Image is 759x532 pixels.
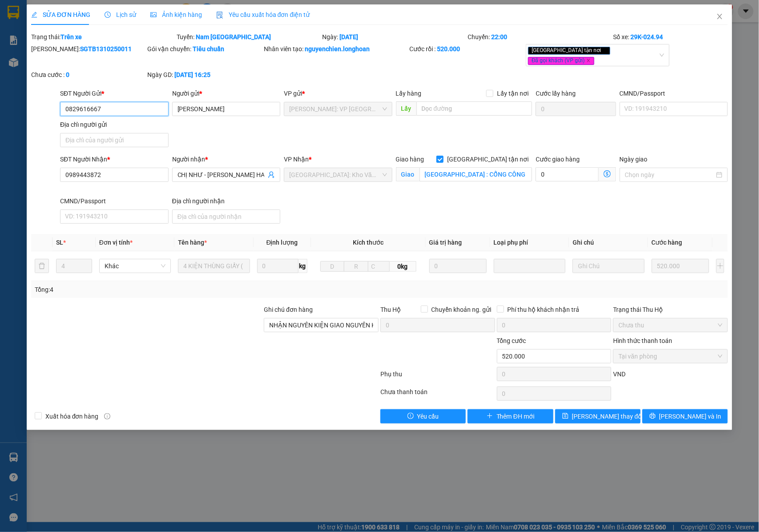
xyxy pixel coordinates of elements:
th: Ghi chú [569,234,648,251]
span: Đã gọi khách (VP gửi) [528,57,594,65]
button: printer[PERSON_NAME] và In [642,409,728,423]
b: 0 [66,71,69,78]
span: Hồ Chí Minh: VP Quận Tân Bình [289,102,387,116]
span: Yêu cầu xuất hóa đơn điện tử [216,11,310,18]
span: VND [613,371,626,378]
span: picture [150,12,157,18]
b: nguyenchien.longhoan [305,45,370,52]
div: CMND/Passport [60,196,169,206]
div: Trạng thái Thu Hộ [613,305,728,314]
input: C [368,261,390,272]
span: Lấy [396,101,416,116]
span: VP Nhận [284,156,309,163]
b: Tiêu chuẩn [193,45,224,52]
span: Tại văn phòng [618,350,723,363]
b: [DATE] 16:25 [174,71,210,78]
span: close [602,48,607,52]
button: plus [716,259,725,273]
div: Địa chỉ người nhận [172,196,281,206]
input: Địa chỉ của người nhận [172,210,281,224]
span: Lấy hàng [396,90,422,97]
input: Ghi Chú [573,259,644,273]
span: Yêu cầu [417,411,439,421]
span: Ảnh kiện hàng [150,11,202,18]
div: Chưa cước : [31,70,146,80]
span: Chuyển khoản ng. gửi [428,305,495,314]
input: VD: Bàn, Ghế [178,259,250,273]
div: Chuyến: [467,32,612,42]
span: kg [299,259,307,273]
div: Chưa thanh toán [379,387,496,403]
div: Địa chỉ người gửi [60,120,169,129]
div: Nhân viên tạo: [264,44,408,54]
div: Trạng thái: [30,32,176,42]
b: 29K-024.94 [631,33,663,40]
span: Phí thu hộ khách nhận trả [504,305,583,314]
span: [PERSON_NAME] và In [659,411,722,421]
span: Kích thước [353,239,384,246]
b: 520.000 [437,45,460,52]
label: Cước lấy hàng [536,90,576,97]
input: R [344,261,368,272]
span: Giá trị hàng [429,239,462,246]
span: Tên hàng [178,239,207,246]
div: VP gửi [284,89,392,98]
div: Ngày: [321,32,467,42]
input: Cước giao hàng [536,167,599,181]
div: Ngày GD: [147,70,262,80]
span: edit [31,12,37,18]
label: Hình thức thanh toán [613,337,672,344]
div: Phụ thu [379,369,496,385]
span: close [716,13,723,20]
span: exclamation-circle [408,413,414,420]
span: info-circle [104,413,110,419]
span: save [562,413,569,420]
span: Khác [105,259,166,273]
div: CMND/Passport [620,89,728,98]
span: Thu Hộ [380,306,401,313]
div: Gói vận chuyển: [147,44,262,54]
span: [GEOGRAPHIC_DATA] tận nơi [444,154,532,164]
span: [GEOGRAPHIC_DATA] tận nơi [528,47,610,55]
div: Số xe: [613,32,729,42]
span: Cước hàng [652,239,682,246]
div: SĐT Người Nhận [60,154,169,164]
b: [DATE] [339,33,358,40]
span: Lịch sử [105,11,136,18]
input: Giao tận nơi [420,167,532,181]
input: Địa chỉ của người gửi [60,133,169,147]
div: Tổng: 4 [35,285,293,294]
input: D [320,261,344,272]
b: SGTB1310250011 [80,45,132,52]
span: SL [56,239,63,246]
div: Người gửi [172,89,281,98]
input: Ghi chú đơn hàng [264,318,379,332]
span: Giao hàng [396,156,424,163]
label: Ghi chú đơn hàng [264,306,313,313]
span: dollar-circle [604,170,611,177]
label: Cước giao hàng [536,156,580,163]
span: user-add [268,171,275,178]
th: Loại phụ phí [490,234,569,251]
span: Hà Nội: Kho Văn Điển Thanh Trì [289,168,387,181]
input: Ngày giao [625,170,715,180]
input: 0 [652,259,709,273]
input: 0 [429,259,487,273]
span: Chưa thu [618,318,723,332]
input: Cước lấy hàng [536,102,616,116]
label: Ngày giao [620,156,648,163]
div: SĐT Người Gửi [60,89,169,98]
span: [PERSON_NAME] thay đổi [572,411,643,421]
b: Nam [GEOGRAPHIC_DATA] [196,33,271,40]
input: Dọc đường [416,101,532,116]
button: save[PERSON_NAME] thay đổi [555,409,641,423]
div: Cước rồi : [409,44,524,54]
span: Xuất hóa đơn hàng [42,411,102,421]
span: Lấy tận nơi [493,89,532,98]
span: Đơn vị tính [99,239,133,246]
div: [PERSON_NAME]: [31,44,146,54]
button: delete [35,259,49,273]
span: printer [650,413,656,420]
button: Close [707,4,732,29]
div: Người nhận [172,154,281,164]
